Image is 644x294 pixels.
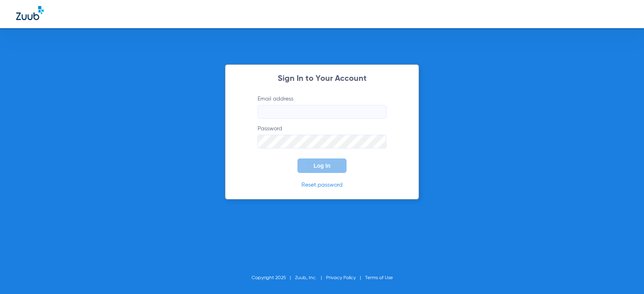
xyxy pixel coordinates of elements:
[258,95,386,119] label: Email address
[258,105,386,119] input: Email address
[314,162,330,169] span: Log In
[246,75,398,83] h2: Sign In to Your Account
[252,274,295,282] li: Copyright 2025
[365,275,393,280] a: Terms of Use
[16,6,44,20] img: Zuub Logo
[326,275,356,280] a: Privacy Policy
[295,274,326,282] li: Zuub, Inc.
[258,135,386,148] input: Password
[297,158,347,173] button: Log In
[258,125,386,148] label: Password
[301,182,343,188] a: Reset password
